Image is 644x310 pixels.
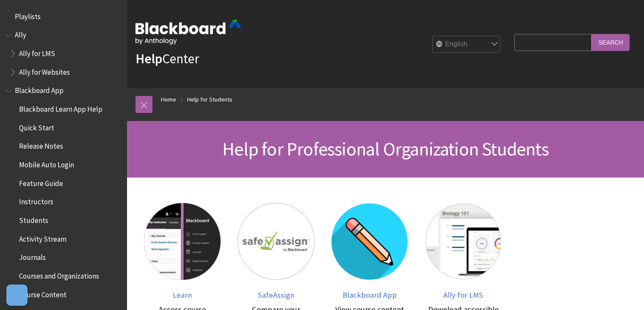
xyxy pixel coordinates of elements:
strong: Help [135,50,162,67]
span: Ally for Websites [19,65,70,76]
img: Ally for LMS [425,203,502,280]
span: Ally [15,28,26,39]
span: Courses and Organizations [19,269,99,280]
button: Abrir preferencias [6,285,28,306]
span: Mobile Auto Login [19,158,74,169]
a: Home [161,94,176,105]
a: Help for Students [187,94,232,105]
nav: Book outline for Anthology Ally Help [5,28,122,79]
img: SafeAssign [238,203,314,280]
span: Instructors [19,195,53,206]
span: SafeAssign [258,290,294,300]
select: Site Language Selector [433,36,500,53]
span: Blackboard App [343,290,397,300]
span: Course Content [19,287,66,299]
span: Learn [173,290,192,300]
span: Blackboard Learn App Help [19,102,102,113]
span: Blackboard App [15,84,64,95]
img: Learn [144,203,221,280]
span: Feature Guide [19,176,63,188]
a: HelpCenter [135,50,199,67]
span: Activity Stream [19,232,66,243]
span: Ally for LMS [443,290,483,300]
span: Playlists [15,9,41,21]
img: Blackboard App [332,203,408,280]
input: Search [591,34,630,51]
span: Help for Professional Organization Students [222,137,549,161]
img: Blackboard by Anthology [135,20,241,45]
span: Release Notes [19,139,63,151]
span: Journals [19,251,46,262]
nav: Book outline for Playlists [5,9,122,24]
span: Students [19,213,48,225]
span: Quick Start [19,121,54,132]
span: Ally for LMS [19,46,55,58]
